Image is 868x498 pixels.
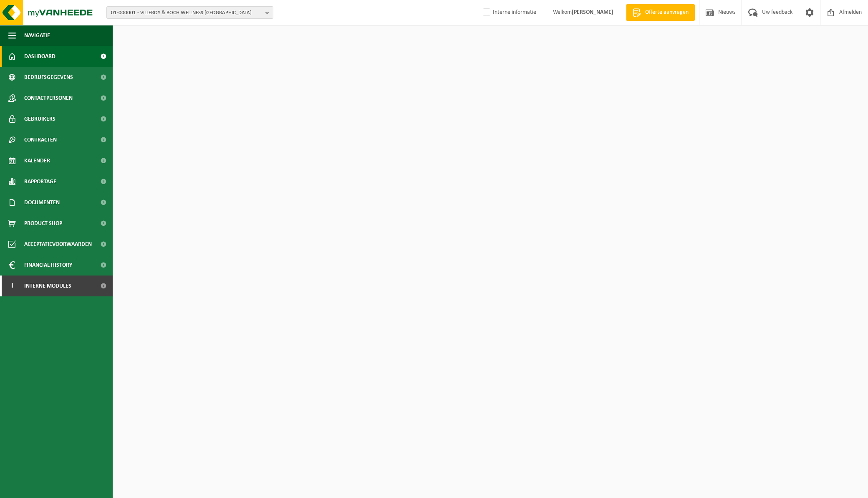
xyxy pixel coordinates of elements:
span: 01-000001 - VILLEROY & BOCH WELLNESS [GEOGRAPHIC_DATA] [111,7,262,19]
span: Navigatie [24,25,50,46]
span: Documenten [24,192,60,213]
strong: [PERSON_NAME] [572,9,613,15]
button: 01-000001 - VILLEROY & BOCH WELLNESS [GEOGRAPHIC_DATA] [106,6,273,19]
span: Contracten [24,129,57,150]
span: Interne modules [24,276,71,296]
span: Contactpersonen [24,88,73,109]
span: Gebruikers [24,109,56,129]
label: Interne informatie [481,6,536,19]
span: Dashboard [24,46,56,67]
span: Bedrijfsgegevens [24,67,73,88]
span: Kalender [24,150,50,171]
span: Acceptatievoorwaarden [24,234,92,255]
a: Offerte aanvragen [626,4,695,21]
span: Rapportage [24,171,56,192]
span: I [8,276,16,296]
span: Product Shop [24,213,62,234]
span: Offerte aanvragen [643,8,691,17]
span: Financial History [24,255,72,276]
